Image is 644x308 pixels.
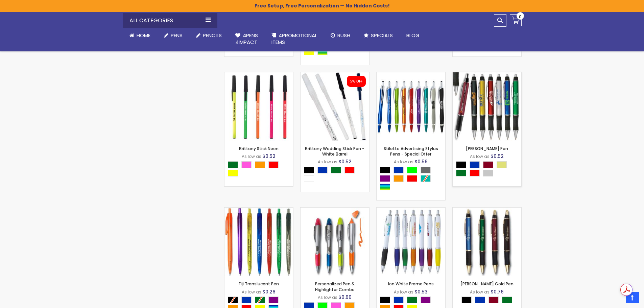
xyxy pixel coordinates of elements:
span: $0.52 [338,158,352,165]
a: 4PROMOTIONALITEMS [265,28,324,50]
div: 5% OFF [350,79,362,84]
div: Yellow [228,170,238,176]
div: Black [380,297,390,303]
a: 0 [510,14,522,26]
span: $0.56 [414,158,428,165]
div: Blue [393,297,404,303]
span: 0 [519,14,522,20]
a: Blog [400,28,426,43]
img: Brittany Stick Neon [224,72,293,141]
div: Select A Color [304,167,369,184]
a: Brittany Wedding Stick Pen - White Barrel [305,146,364,157]
span: $0.26 [262,288,276,295]
span: As low as [242,153,261,159]
span: $0.53 [414,288,428,295]
span: As low as [242,289,261,295]
a: Pens [157,28,189,43]
span: Home [137,32,150,39]
a: Brittany Stick Neon [239,146,279,151]
div: Black [304,167,314,173]
a: Specials [357,28,400,43]
span: As low as [470,289,490,295]
div: Red [407,175,417,182]
div: Select A Color [456,161,521,178]
span: Pens [171,32,183,39]
div: Lime Green [407,167,417,173]
div: Burgundy [483,161,493,168]
span: $0.52 [262,153,276,160]
a: [PERSON_NAME] Gold Pen [460,281,514,287]
div: Green [228,161,238,168]
div: Purple [380,175,390,182]
a: Pencils [189,28,229,43]
a: Fiji Translucent Pen [224,207,293,213]
a: Ion White Promo Pens [377,207,445,213]
div: Grey [421,167,431,173]
span: As low as [318,294,337,300]
a: Stiletto Advertising Stylus Pens - Special Offer [377,72,445,78]
span: As low as [470,153,490,159]
div: Green [456,170,466,176]
span: Specials [371,32,393,39]
a: Rush [324,28,357,43]
div: Yellow [304,48,314,55]
span: As low as [394,289,413,295]
span: $0.60 [338,294,352,301]
div: Gold [497,161,507,168]
div: Select A Color [228,161,293,178]
span: 4PROMOTIONAL ITEMS [271,32,317,46]
span: As low as [394,159,413,165]
img: Stiletto Advertising Stylus Pens - Special Offer [377,72,445,141]
img: the Brittany custom wedding pens [301,72,369,141]
div: Blue [470,161,480,168]
img: Personalized Pen & Highlighter Combo [301,208,369,276]
div: Burgundy [488,297,499,303]
a: Barton Pen [453,72,521,78]
div: White [304,175,314,182]
div: Red [470,170,480,176]
div: Red [344,167,355,173]
span: $0.52 [491,153,504,160]
div: Blue [393,167,404,173]
div: Blue [241,297,252,303]
span: Blog [406,32,420,39]
div: Assorted [380,184,390,190]
div: Orange [255,161,265,168]
div: Select A Color [461,297,516,305]
img: Ion White Promo Pens [377,208,445,276]
a: 4Pens4impact [229,28,265,50]
a: [PERSON_NAME] Pen [466,146,508,151]
a: the Brittany custom wedding pens [301,72,369,78]
div: Select A Color [380,167,445,192]
span: 4Pens 4impact [235,32,258,46]
a: Fiji Translucent Pen [239,281,279,287]
a: Brittany Stick Neon [224,72,293,78]
div: Orange [393,175,404,182]
div: Blue [475,297,485,303]
a: Personalized Pen & Highlighter Combo [301,207,369,213]
div: Black [461,297,472,303]
div: Green [331,167,341,173]
div: Pink [241,161,252,168]
div: Purple [268,297,279,303]
span: Pencils [203,32,222,39]
div: Blue [317,167,328,173]
span: $0.76 [491,288,504,295]
span: Rush [337,32,350,39]
div: All Categories [123,13,217,28]
a: Barton Gold Pen [453,207,521,213]
div: Green [407,297,417,303]
div: Red [268,161,279,168]
div: Assorted [317,48,328,55]
a: Ion White Promo Pens [388,281,434,287]
img: Fiji Translucent Pen [224,208,293,276]
div: Black [380,167,390,173]
a: Personalized Pen & Highlighter Combo [315,281,355,292]
img: Barton Pen [453,72,521,141]
a: Stiletto Advertising Stylus Pens - Special Offer [384,146,438,157]
img: Barton Gold Pen [453,208,521,276]
div: Purple [421,297,431,303]
a: Home [123,28,157,43]
div: Silver [483,170,493,176]
span: As low as [318,159,337,165]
